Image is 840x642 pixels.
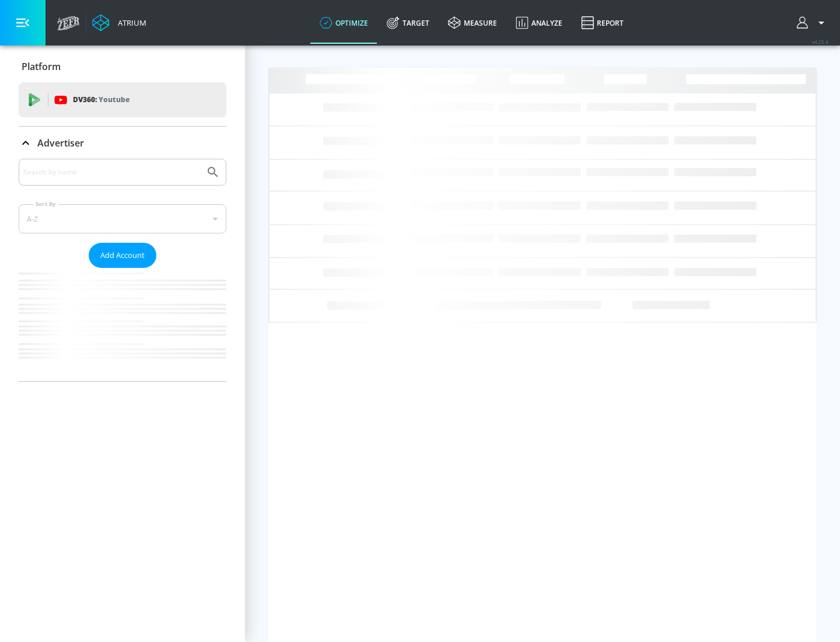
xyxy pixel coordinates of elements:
p: Youtube [99,93,129,106]
a: Report [572,2,633,44]
a: optimize [310,2,377,44]
nav: list of Advertiser [19,268,226,381]
button: Add Account [89,243,156,268]
div: Platform [19,50,226,83]
span: Add Account [100,249,145,262]
label: Sort By [33,200,58,208]
div: Advertiser [19,159,226,381]
div: Atrium [113,18,146,28]
a: Atrium [92,14,146,32]
div: A-Z [19,204,226,233]
p: Advertiser [37,137,84,149]
div: DV360: Youtube [19,82,226,117]
p: DV360: [73,93,129,106]
a: measure [439,2,506,44]
input: Search by name [23,165,200,180]
a: Analyze [506,2,572,44]
span: v 4.25.4 [812,39,828,45]
a: Target [377,2,439,44]
p: Platform [22,60,61,73]
div: Advertiser [19,127,226,159]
